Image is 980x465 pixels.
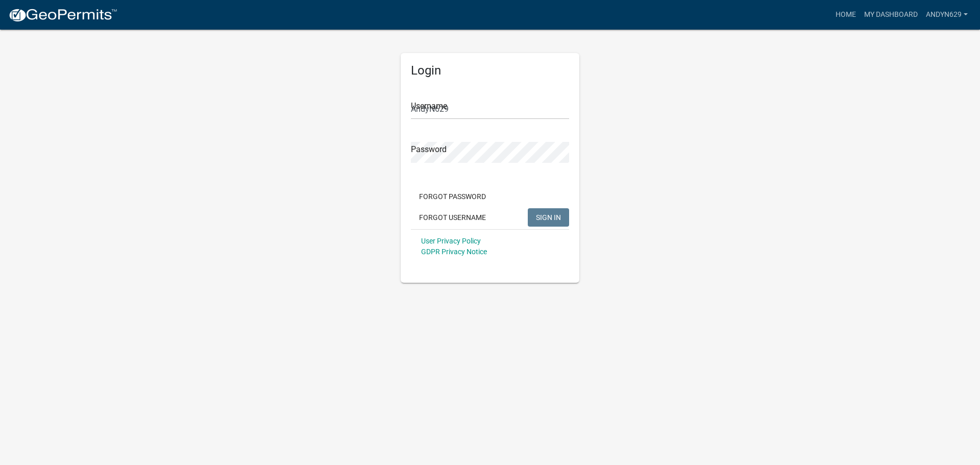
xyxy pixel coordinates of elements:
[831,5,860,25] a: Home
[922,5,972,25] a: AndyN629
[536,213,561,221] span: SIGN IN
[421,237,481,245] a: User Privacy Policy
[528,208,569,227] button: SIGN IN
[860,5,922,25] a: My Dashboard
[411,208,494,227] button: Forgot Username
[421,248,487,256] a: GDPR Privacy Notice
[411,187,494,206] button: Forgot Password
[411,63,569,78] h5: Login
